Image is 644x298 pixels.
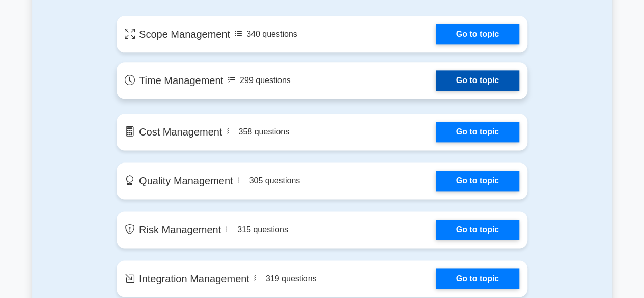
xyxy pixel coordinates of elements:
[436,24,519,44] a: Go to topic
[436,268,519,289] a: Go to topic
[436,70,519,91] a: Go to topic
[436,122,519,142] a: Go to topic
[436,171,519,191] a: Go to topic
[436,220,519,240] a: Go to topic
